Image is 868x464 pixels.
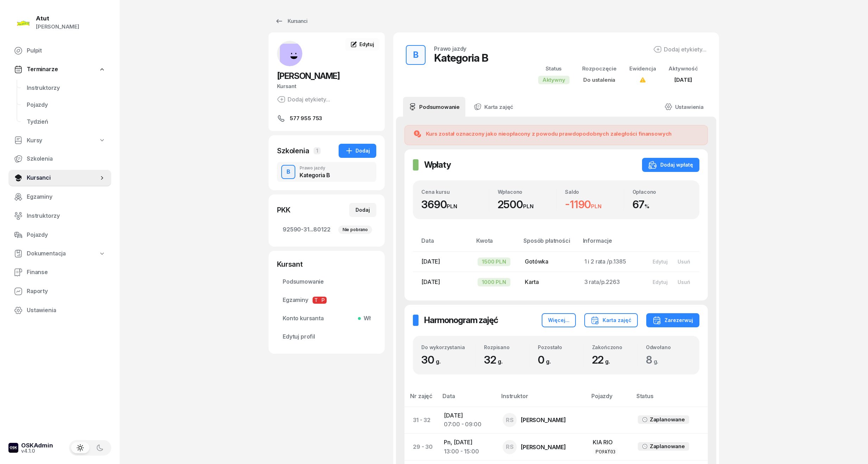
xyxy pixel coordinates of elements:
[591,203,602,210] small: PLN
[653,279,668,285] div: Edytuj
[519,236,578,251] th: Sposób płatności
[283,296,371,305] span: Egzaminy
[361,314,371,323] span: Wł
[579,236,642,251] th: Informacje
[359,41,374,47] span: Edytuj
[277,292,376,309] a: EgzaminyTP
[659,97,709,117] a: Ustawienia
[587,391,632,407] th: Pojazdy
[653,45,706,54] div: Dodaj etykiety...
[8,188,111,205] a: Egzaminy
[478,258,510,266] div: 1500 PLN
[27,306,106,315] span: Ustawienia
[281,165,295,179] button: B
[650,442,685,451] div: Zaplanowane
[447,203,457,210] small: PLN
[8,132,111,149] a: Kursy
[277,273,376,290] a: Podsumowanie
[320,297,327,304] span: P
[275,17,307,25] div: Kursanci
[27,65,58,74] span: Terminarze
[633,189,691,195] div: Opłacono
[421,258,440,265] span: [DATE]
[21,448,53,453] div: v4.1.0
[538,344,583,350] div: Pozostało
[629,64,656,73] div: Ewidencja
[583,76,615,83] span: Do ustalenia
[27,100,106,110] span: Pojazdy
[277,259,376,269] div: Kursant
[421,344,475,350] div: Do wykorzystania
[27,287,106,296] span: Raporty
[36,16,79,21] div: Atut
[438,433,497,460] td: Pn, [DATE]
[8,302,111,319] a: Ustawienia
[498,198,556,211] div: 2500
[421,278,440,285] span: [DATE]
[27,136,42,145] span: Kursy
[277,146,309,156] div: Szkolenia
[525,278,573,287] div: Karta
[673,276,695,288] button: Usuń
[269,14,314,28] a: Kursanci
[27,173,99,182] span: Kursanci
[8,443,18,453] img: logo-xs-dark@2x.png
[27,249,66,258] span: Dokumentacja
[642,158,699,172] button: Dodaj wpłatę
[277,71,340,81] span: [PERSON_NAME]
[653,316,693,324] div: Zarezerwuj
[426,130,672,138] div: Kurs został oznaczony jako nieopłacony z powodu prawdopodobnych zaległości finansowych
[484,344,529,350] div: Rozpisano
[591,316,631,324] div: Karta zajęć
[421,198,489,211] div: 3690
[404,433,438,460] td: 29 - 30
[593,438,627,447] div: KIA RIO
[27,211,106,221] span: Instruktorzy
[413,236,472,251] th: Data
[648,276,673,288] button: Edytuj
[565,198,624,211] div: -1190
[356,206,370,214] div: Dodaj
[8,42,111,59] a: Pulpit
[345,147,370,155] div: Dodaj
[436,358,441,365] small: g.
[300,166,330,170] div: Prawo jazdy
[339,144,376,158] button: Dodaj
[506,444,514,450] span: RS
[648,256,673,267] button: Edytuj
[277,82,376,91] div: Kursant
[8,283,111,300] a: Raporty
[521,417,566,423] div: [PERSON_NAME]
[468,97,519,117] a: Karta zajęć
[653,259,668,265] div: Edytuj
[284,166,293,178] div: B
[538,76,570,84] div: Aktywny
[338,225,372,234] div: Nie pobrano
[525,257,573,266] div: Gotówka
[584,258,626,265] span: 1 i 2 rata /p.1385
[523,203,534,210] small: PLN
[521,444,566,450] div: [PERSON_NAME]
[27,268,106,277] span: Finanse
[349,203,376,217] button: Dodaj
[277,310,376,327] a: Konto kursantaWł
[345,38,379,51] a: Edytuj
[648,161,693,169] div: Dodaj wpłatę
[565,189,624,195] div: Saldo
[434,46,466,51] div: Prawo jazdy
[668,64,698,73] div: Aktywność
[632,391,708,407] th: Status
[8,246,111,262] a: Dokumentacja
[538,64,570,73] div: Status
[444,447,491,456] div: 13:00 - 15:00
[438,391,497,407] th: Data
[8,61,111,78] a: Terminarze
[21,443,53,448] div: OSKAdmin
[434,51,488,64] div: Kategoria B
[21,97,111,113] a: Pojazdy
[633,198,691,211] div: 67
[498,189,556,195] div: Wpłacono
[596,448,615,454] div: PO9AY03
[506,417,514,423] span: RS
[410,48,421,62] div: B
